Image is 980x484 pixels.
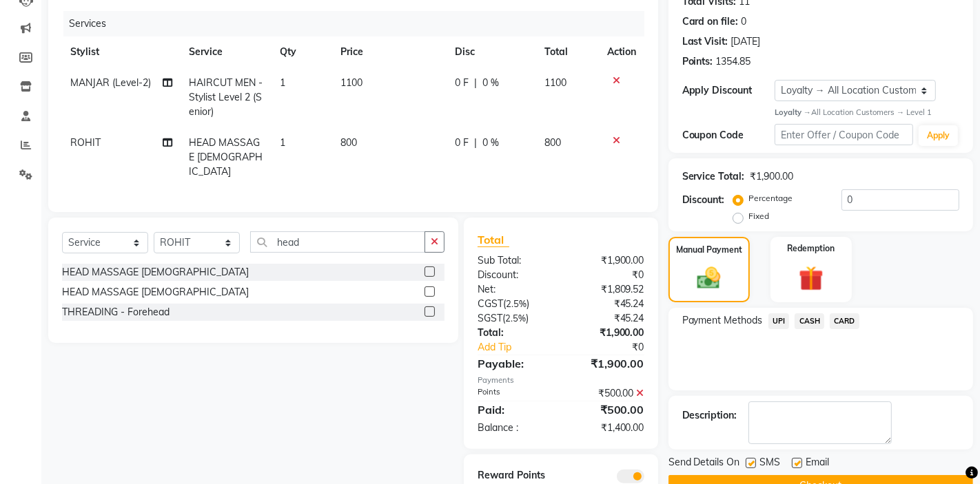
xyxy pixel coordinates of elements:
[478,297,503,310] span: CGST
[742,14,747,29] div: 0
[280,76,285,89] span: 1
[280,136,285,149] span: 1
[795,313,824,329] span: CASH
[189,136,263,178] span: HEAD MASSAGE [DEMOGRAPHIC_DATA]
[731,34,761,49] div: [DATE]
[561,253,655,268] div: ₹1,900.00
[682,169,745,184] div: Service Total:
[787,242,835,255] label: Redemption
[181,36,272,67] th: Service
[340,76,363,89] span: 1100
[561,311,655,326] div: ₹45.24
[561,268,655,282] div: ₹0
[332,36,447,67] th: Price
[62,265,249,280] div: HEAD MASSAGE [DEMOGRAPHIC_DATA]
[716,54,751,69] div: 1354.85
[467,386,561,401] div: Points
[682,34,728,49] div: Last Visit:
[456,136,469,150] span: 0 F
[483,76,500,90] span: 0 %
[62,36,181,67] th: Stylist
[676,244,742,256] label: Manual Payment
[467,326,561,340] div: Total:
[576,340,654,355] div: ₹0
[70,76,151,89] span: MANJAR (Level-2)
[189,76,263,118] span: HAIRCUT MEN - Stylist Level 2 (Senior)
[561,386,655,401] div: ₹500.00
[467,468,561,483] div: Reward Points
[70,136,101,149] span: ROHIT
[250,231,425,253] input: Search or Scan
[775,107,811,117] strong: Loyalty →
[467,401,561,418] div: Paid:
[830,313,859,329] span: CARD
[775,124,913,145] input: Enter Offer / Coupon Code
[478,375,644,386] div: Payments
[561,297,655,311] div: ₹45.24
[478,233,509,247] span: Total
[467,268,561,282] div: Discount:
[467,421,561,435] div: Balance :
[775,107,959,118] div: All Location Customers → Level 1
[467,297,561,311] div: ( )
[475,76,478,90] span: |
[806,455,830,472] span: Email
[62,285,249,299] div: HEAD MASSAGE [DEMOGRAPHIC_DATA]
[682,193,725,207] div: Discount:
[506,298,527,309] span: 2.5%
[690,264,728,291] img: _cash.svg
[447,36,537,67] th: Disc
[467,311,561,326] div: ( )
[456,76,469,90] span: 0 F
[483,136,500,150] span: 0 %
[760,455,781,472] span: SMS
[668,455,740,472] span: Send Details On
[467,340,577,355] a: Add Tip
[919,125,958,146] button: Apply
[768,313,790,329] span: UPI
[467,355,561,372] div: Payable:
[561,401,655,418] div: ₹500.00
[340,136,357,149] span: 800
[478,312,502,324] span: SGST
[272,36,332,67] th: Qty
[544,136,561,149] span: 800
[682,128,775,143] div: Coupon Code
[561,282,655,297] div: ₹1,809.52
[561,326,655,340] div: ₹1,900.00
[682,14,739,29] div: Card on file:
[599,36,644,67] th: Action
[682,83,775,98] div: Apply Discount
[544,76,566,89] span: 1100
[682,408,737,423] div: Description:
[749,192,793,204] label: Percentage
[682,313,763,328] span: Payment Methods
[63,11,655,36] div: Services
[561,355,655,372] div: ₹1,900.00
[62,305,170,319] div: THREADING - Forehead
[505,313,526,324] span: 2.5%
[682,54,713,69] div: Points:
[475,136,478,150] span: |
[751,169,794,184] div: ₹1,900.00
[749,210,770,222] label: Fixed
[467,253,561,268] div: Sub Total:
[791,263,832,294] img: _gift.svg
[467,282,561,297] div: Net:
[536,36,598,67] th: Total
[561,421,655,435] div: ₹1,400.00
